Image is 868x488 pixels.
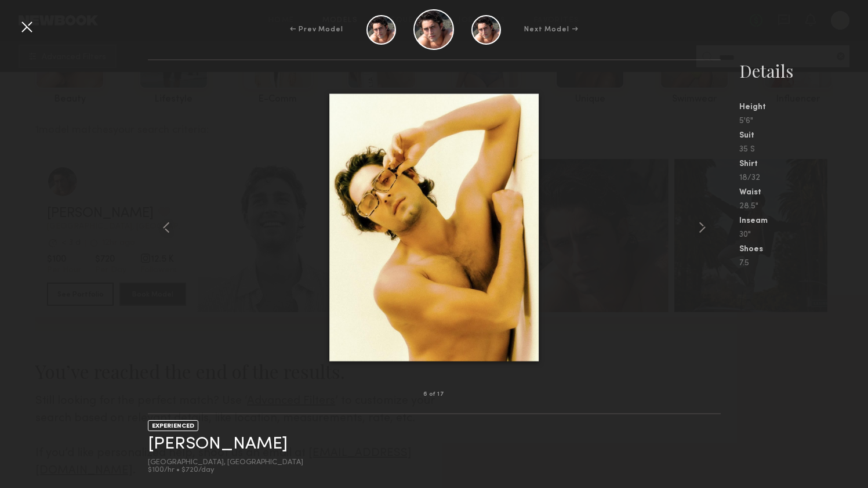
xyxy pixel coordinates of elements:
[148,467,303,474] div: $100/hr • $720/day
[148,420,198,431] div: EXPERIENCED
[423,392,444,397] div: 6 of 17
[739,217,868,225] div: Inseam
[739,146,868,154] div: 35 S
[739,203,868,211] div: 28.5"
[739,132,868,140] div: Suit
[148,459,303,467] div: [GEOGRAPHIC_DATA], [GEOGRAPHIC_DATA]
[739,189,868,197] div: Waist
[148,435,288,453] a: [PERSON_NAME]
[739,117,868,125] div: 5'6"
[739,231,868,239] div: 30"
[739,245,868,254] div: Shoes
[739,259,868,268] div: 7.5
[290,24,343,35] div: ← Prev Model
[524,24,578,35] div: Next Model →
[739,59,868,82] div: Details
[739,174,868,182] div: 18/32
[739,103,868,111] div: Height
[739,160,868,168] div: Shirt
